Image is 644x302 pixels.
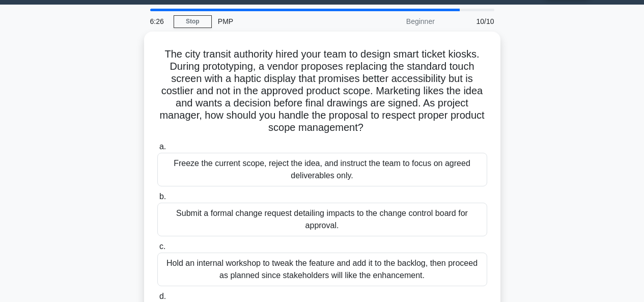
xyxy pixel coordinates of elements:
[157,153,487,186] div: Freeze the current scope, reject the idea, and instruct the team to focus on agreed deliverables ...
[159,192,166,201] span: b.
[157,203,487,236] div: Submit a formal change request detailing impacts to the change control board for approval.
[174,15,212,28] a: Stop
[159,242,165,251] span: c.
[212,11,352,32] div: PMP
[144,11,174,32] div: 6:26
[159,142,166,151] span: a.
[157,253,487,286] div: Hold an internal workshop to tweak the feature and add it to the backlog, then proceed as planned...
[441,11,500,32] div: 10/10
[156,48,488,134] h5: The city transit authority hired your team to design smart ticket kiosks. During prototyping, a v...
[159,292,166,300] span: d.
[352,11,441,32] div: Beginner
